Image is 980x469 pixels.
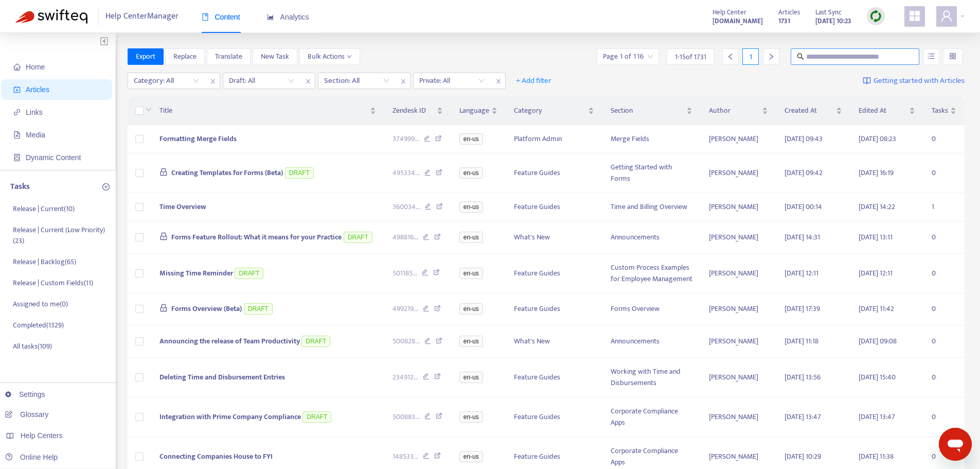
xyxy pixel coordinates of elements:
[506,193,602,221] td: Feature Guides
[506,254,602,293] td: Feature Guides
[202,13,209,21] span: book
[874,75,965,87] span: Getting started with Articles
[393,167,420,179] span: 495334 ...
[13,256,76,267] p: Release | Backlog ( 65 )
[393,201,420,213] span: 360034 ...
[302,411,331,423] span: DRAFT
[159,371,285,383] span: Deleting Time and Disbursement Entries
[602,193,701,221] td: Time and Billing Overview
[923,358,965,397] td: 0
[253,48,297,65] button: New Task
[506,125,602,153] td: Platform Admin
[261,51,289,62] span: New Task
[701,293,776,326] td: [PERSON_NAME]
[506,153,602,193] td: Feature Guides
[923,293,965,326] td: 0
[459,451,483,462] span: en-us
[923,97,965,125] th: Tasks
[785,105,833,116] span: Created At
[13,320,64,331] p: Completed ( 1329 )
[459,268,483,279] span: en-us
[26,131,45,139] span: Media
[393,411,420,423] span: 500883 ...
[459,167,483,179] span: en-us
[701,125,776,153] td: [PERSON_NAME]
[171,231,342,243] span: Forms Feature Rollout: What it means for your Practice
[785,167,823,179] span: [DATE] 09:42
[859,450,894,462] span: [DATE] 11:38
[785,303,820,315] span: [DATE] 17:39
[347,54,352,59] span: down
[136,51,155,62] span: Export
[13,299,68,309] p: Assigned to me ( 0 )
[10,181,30,193] p: Tasks
[701,397,776,437] td: [PERSON_NAME]
[859,201,895,213] span: [DATE] 14:22
[26,63,45,71] span: Home
[102,183,110,190] span: plus-circle
[602,254,701,293] td: Custom Process Examples for Employee Management
[393,336,420,347] span: 500828 ...
[267,13,309,21] span: Analytics
[863,73,965,89] a: Getting started with Articles
[13,277,93,288] p: Release | Custom Fields ( 11 )
[859,411,895,423] span: [DATE] 13:47
[785,267,818,279] span: [DATE] 12:11
[308,51,352,62] span: Bulk Actions
[13,109,21,116] span: link
[159,335,300,347] span: Announcing the release of Team Productivity
[859,267,893,279] span: [DATE] 12:11
[146,107,152,113] span: down
[393,372,418,383] span: 234912 ...
[151,97,385,125] th: Title
[13,203,75,214] p: Release | Current ( 10 )
[923,221,965,254] td: 0
[459,232,483,243] span: en-us
[785,371,821,383] span: [DATE] 13:56
[13,131,21,138] span: file-image
[516,75,551,87] span: + Add filter
[506,325,602,358] td: What's New
[850,97,923,125] th: Edited At
[776,97,850,125] th: Created At
[301,336,330,347] span: DRAFT
[299,48,360,65] button: Bulk Actionsdown
[492,75,505,88] span: close
[459,303,483,315] span: en-us
[701,325,776,358] td: [PERSON_NAME]
[859,303,894,315] span: [DATE] 11:42
[602,325,701,358] td: Announcements
[506,293,602,326] td: Feature Guides
[384,97,451,125] th: Zendesk ID
[506,397,602,437] td: Feature Guides
[244,303,273,315] span: DRAFT
[859,133,896,145] span: [DATE] 08:23
[602,97,701,125] th: Section
[128,48,164,65] button: Export
[397,75,410,88] span: close
[602,153,701,193] td: Getting Started with Forms
[932,105,948,116] span: Tasks
[939,428,972,461] iframe: Button to launch messaging window
[727,53,734,60] span: left
[712,15,763,27] a: [DOMAIN_NAME]
[859,105,907,116] span: Edited At
[506,358,602,397] td: Feature Guides
[5,453,58,461] a: Online Help
[15,9,87,24] img: Swifteq
[508,73,559,89] button: + Add filter
[159,168,168,176] span: lock
[215,51,242,62] span: Translate
[235,268,263,279] span: DRAFT
[742,48,759,65] div: 1
[26,108,43,116] span: Links
[923,153,965,193] td: 0
[506,97,602,125] th: Category
[13,63,21,71] span: home
[923,325,965,358] td: 0
[815,15,851,27] strong: [DATE] 10:23
[26,153,81,162] span: Dynamic Content
[21,431,63,440] span: Help Centers
[202,13,240,21] span: Content
[709,105,760,116] span: Author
